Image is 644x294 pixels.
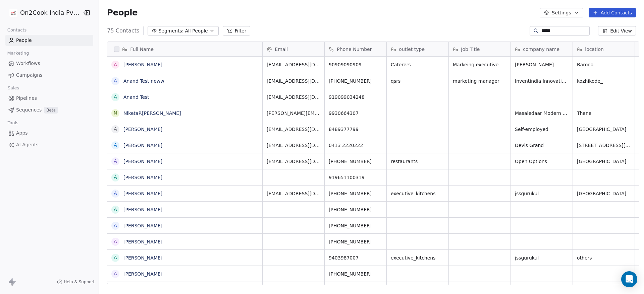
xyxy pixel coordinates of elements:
[16,37,32,44] span: People
[114,77,117,84] div: A
[57,279,95,285] a: Help & Support
[515,158,569,165] span: Open Options
[158,27,183,34] span: Segments:
[123,111,181,116] a: NiketaP.[PERSON_NAME]
[4,48,32,58] span: Marketing
[5,118,21,128] span: Tools
[185,27,208,34] span: All People
[577,126,631,133] span: [GEOGRAPHIC_DATA]
[267,142,320,149] span: [EMAIL_ADDRESS][DOMAIN_NAME]
[114,190,117,197] div: A
[114,142,117,149] div: A
[107,27,139,35] span: 75 Contacts
[263,42,324,56] div: Email
[511,42,573,56] div: company name
[329,126,382,133] span: 8489377799
[16,95,37,102] span: Pipelines
[391,78,444,84] span: qsrs
[523,46,559,53] span: company name
[5,35,93,46] a: People
[123,255,162,261] a: [PERSON_NAME]
[329,254,382,261] span: 9403987007
[267,78,320,84] span: [EMAIL_ADDRESS][DOMAIN_NAME]
[329,271,382,277] span: [PHONE_NUMBER]
[391,61,444,68] span: Caterers
[329,94,382,100] span: 919099034248
[107,42,262,56] div: Full Name
[325,42,386,56] div: Phone Number
[515,142,569,149] span: Devis Grand
[114,270,117,277] div: A
[329,206,382,213] span: [PHONE_NUMBER]
[123,239,162,244] a: [PERSON_NAME]
[621,271,637,287] div: Open Intercom Messenger
[123,271,162,277] a: [PERSON_NAME]
[329,110,382,117] span: 9930664307
[585,46,604,53] span: location
[577,254,631,261] span: others
[5,104,93,116] a: SequencesBeta
[114,158,117,165] div: A
[329,78,382,84] span: [PHONE_NUMBER]
[123,191,162,196] a: [PERSON_NAME]
[577,78,631,84] span: kozhikode_
[453,78,506,84] span: marketing manager
[123,78,164,84] a: Anand Test neww
[267,190,320,197] span: [EMAIL_ADDRESS][DOMAIN_NAME]
[329,222,382,229] span: [PHONE_NUMBER]
[223,26,251,35] button: Filter
[123,223,162,228] a: [PERSON_NAME]
[515,110,569,117] span: Masaledaar Modern Indian kitchen And Bar
[515,126,569,133] span: Self-employed
[114,61,117,68] div: A
[5,139,93,150] a: AI Agents
[267,94,320,100] span: [EMAIL_ADDRESS][DOMAIN_NAME]
[329,158,382,165] span: [PHONE_NUMBER]
[4,25,30,35] span: Contacts
[114,174,117,181] div: A
[20,8,81,17] span: On2Cook India Pvt. Ltd.
[114,222,117,229] div: A
[123,207,162,212] a: [PERSON_NAME]
[123,127,162,132] a: [PERSON_NAME]
[515,254,569,261] span: jssgurukul
[449,42,511,56] div: Job Title
[5,93,93,104] a: Pipelines
[130,46,154,53] span: Full Name
[16,72,42,79] span: Campaigns
[461,46,480,53] span: Job Title
[267,158,320,165] span: [EMAIL_ADDRESS][DOMAIN_NAME]
[16,60,40,67] span: Workflows
[5,58,93,69] a: Workflows
[329,142,382,149] span: 0413 2220222
[123,94,149,100] a: Anand Test
[577,158,631,165] span: [GEOGRAPHIC_DATA]
[329,238,382,245] span: [PHONE_NUMBER]
[16,130,28,137] span: Apps
[114,109,117,117] div: N
[16,106,42,114] span: Sequences
[275,46,288,53] span: Email
[399,46,425,53] span: outlet type
[515,78,569,84] span: Inventindia Innovations Pvt. Ltd.
[123,159,162,164] a: [PERSON_NAME]
[114,206,117,213] div: A
[515,190,569,197] span: jssgurukul
[329,190,382,197] span: [PHONE_NUMBER]
[123,143,162,148] a: [PERSON_NAME]
[123,62,162,67] a: [PERSON_NAME]
[577,190,631,197] span: [GEOGRAPHIC_DATA]
[391,158,444,165] span: restaurants
[44,107,58,114] span: Beta
[107,8,138,18] span: People
[267,126,320,133] span: [EMAIL_ADDRESS][DOMAIN_NAME]
[573,42,635,56] div: location
[114,93,117,100] div: A
[9,9,17,17] img: on2cook%20logo-04%20copy.jpg
[387,42,448,56] div: outlet type
[5,128,93,139] a: Apps
[589,8,636,17] button: Add Contacts
[598,26,636,35] button: Edit View
[5,83,22,93] span: Sales
[540,8,583,17] button: Settings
